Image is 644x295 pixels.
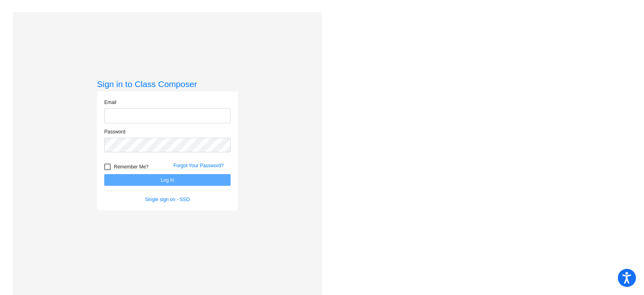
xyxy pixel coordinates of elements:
[104,99,116,106] label: Email
[173,163,224,168] a: Forgot Your Password?
[104,128,126,135] label: Password
[104,174,231,186] button: Log In
[145,197,190,202] a: Single sign on - SSO
[114,162,149,172] span: Remember Me?
[97,79,238,89] h3: Sign in to Class Composer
